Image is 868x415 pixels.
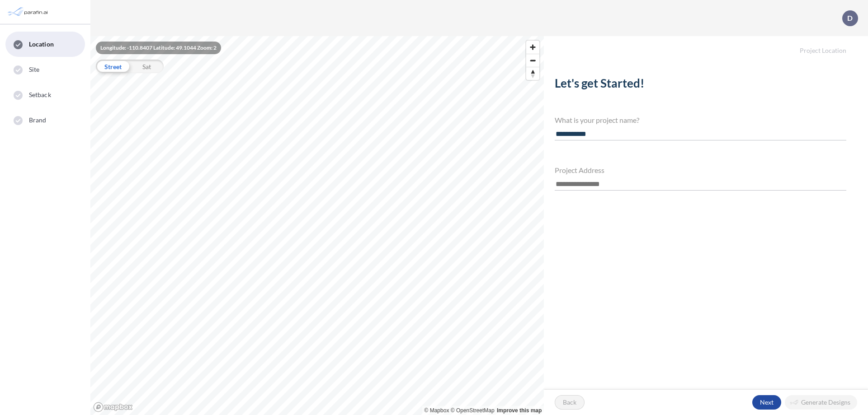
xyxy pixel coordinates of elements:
[29,65,39,74] span: Site
[7,4,51,20] img: Parafin
[526,67,539,80] button: Reset bearing to north
[555,116,846,124] h4: What is your project name?
[96,60,130,73] div: Street
[29,40,54,49] span: Location
[544,36,868,55] h5: Project Location
[526,54,539,67] button: Zoom out
[29,90,51,99] span: Setback
[847,14,853,22] p: D
[555,76,846,94] h2: Let's get Started!
[526,67,539,80] span: Reset bearing to north
[130,60,164,73] div: Sat
[93,402,133,412] a: Mapbox homepage
[96,42,221,54] div: Longitude: -110.8407 Latitude: 49.1044 Zoom: 2
[451,407,495,414] a: OpenStreetMap
[497,407,542,414] a: Improve this map
[752,395,781,410] button: Next
[90,36,544,415] canvas: Map
[29,116,47,125] span: Brand
[760,398,774,407] p: Next
[555,166,846,174] h4: Project Address
[425,407,449,414] a: Mapbox
[526,54,539,67] span: Zoom out
[526,41,539,54] button: Zoom in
